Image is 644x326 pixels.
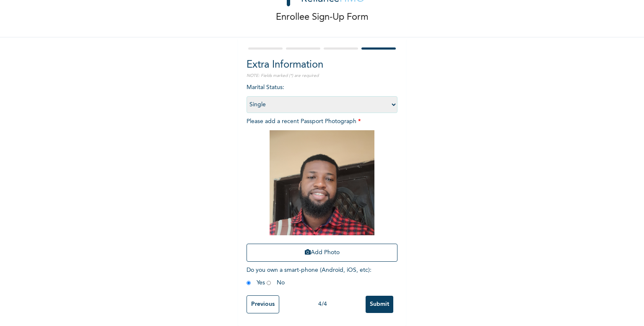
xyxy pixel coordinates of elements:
span: Marital Status : [247,84,397,108]
button: Add Photo [247,244,397,262]
div: 4 / 4 [279,300,366,309]
span: Do you own a smart-phone (Android, iOS, etc) : Yes No [247,267,371,286]
img: Crop [270,130,374,235]
h2: Extra Information [247,58,397,73]
input: Previous [247,295,279,313]
span: Please add a recent Passport Photograph [247,118,397,266]
input: Submit [366,296,393,313]
p: NOTE: Fields marked (*) are required [247,73,397,79]
p: Enrollee Sign-Up Form [276,11,369,24]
